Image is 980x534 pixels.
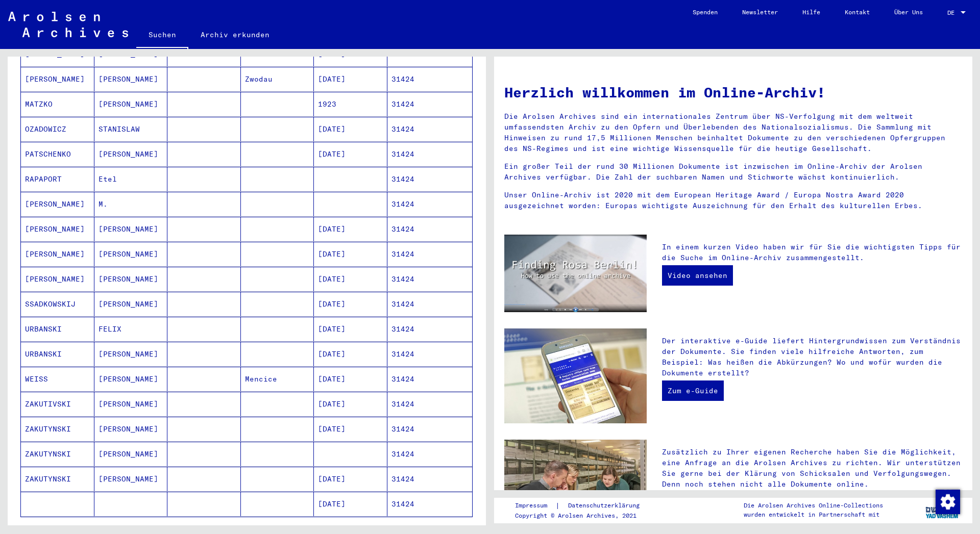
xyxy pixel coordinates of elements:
[314,317,387,341] mat-cell: [DATE]
[936,490,960,514] img: Zustimmung ändern
[94,417,168,441] mat-cell: [PERSON_NAME]
[21,342,94,366] mat-cell: URBANSKI
[21,217,94,241] mat-cell: [PERSON_NAME]
[314,342,387,366] mat-cell: [DATE]
[387,367,473,391] mat-cell: 31424
[21,442,94,466] mat-cell: ZAKUTYNSKI
[560,500,652,511] a: Datenschutzerklärung
[21,117,94,141] mat-cell: OZADOWICZ
[387,342,473,366] mat-cell: 31424
[387,242,473,266] mat-cell: 31424
[21,417,94,441] mat-cell: ZAKUTYNSKI
[504,328,647,423] img: eguide.jpg
[21,167,94,191] mat-cell: RAPAPORT
[387,67,473,91] mat-cell: 31424
[387,117,473,141] mat-cell: 31424
[314,492,387,516] mat-cell: [DATE]
[662,447,962,490] p: Zusätzlich zu Ihrer eigenen Recherche haben Sie die Möglichkeit, eine Anfrage an die Arolsen Arch...
[94,467,168,491] mat-cell: [PERSON_NAME]
[21,267,94,291] mat-cell: [PERSON_NAME]
[21,292,94,316] mat-cell: SSADKOWSKIJ
[662,380,724,401] a: Zum e-Guide
[387,217,473,241] mat-cell: 31424
[387,92,473,116] mat-cell: 31424
[662,265,733,286] a: Video ansehen
[744,501,883,510] p: Die Arolsen Archives Online-Collections
[314,92,387,116] mat-cell: 1923
[314,367,387,391] mat-cell: [DATE]
[504,161,962,183] p: Ein großer Teil der rund 30 Millionen Dokumente ist inzwischen im Online-Archiv der Arolsen Archi...
[188,22,282,47] a: Archiv erkunden
[504,235,647,312] img: video.jpg
[314,217,387,241] mat-cell: [DATE]
[314,67,387,91] mat-cell: [DATE]
[21,467,94,491] mat-cell: ZAKUTYNSKI
[94,442,168,466] mat-cell: [PERSON_NAME]
[314,417,387,441] mat-cell: [DATE]
[387,317,473,341] mat-cell: 31424
[136,22,188,49] a: Suchen
[94,67,168,91] mat-cell: [PERSON_NAME]
[515,500,652,511] div: |
[21,242,94,266] mat-cell: [PERSON_NAME]
[314,142,387,166] mat-cell: [DATE]
[21,67,94,91] mat-cell: [PERSON_NAME]
[94,167,168,191] mat-cell: Etel
[94,117,168,141] mat-cell: STANISLAW
[387,392,473,416] mat-cell: 31424
[387,292,473,316] mat-cell: 31424
[515,500,555,511] a: Impressum
[314,267,387,291] mat-cell: [DATE]
[387,467,473,491] mat-cell: 31424
[504,82,962,103] h1: Herzlich willkommen im Online-Archiv!
[94,392,168,416] mat-cell: [PERSON_NAME]
[662,242,962,263] p: In einem kurzen Video haben wir für Sie die wichtigsten Tipps für die Suche im Online-Archiv zusa...
[314,392,387,416] mat-cell: [DATE]
[387,167,473,191] mat-cell: 31424
[21,317,94,341] mat-cell: URBANSKI
[387,267,473,291] mat-cell: 31424
[241,367,314,391] mat-cell: Mencice
[94,217,168,241] mat-cell: [PERSON_NAME]
[314,292,387,316] mat-cell: [DATE]
[21,192,94,216] mat-cell: [PERSON_NAME]
[314,467,387,491] mat-cell: [DATE]
[94,367,168,391] mat-cell: [PERSON_NAME]
[94,292,168,316] mat-cell: [PERSON_NAME]
[21,392,94,416] mat-cell: ZAKUTIVSKI
[21,92,94,116] mat-cell: MATZKO
[515,511,652,520] p: Copyright © Arolsen Archives, 2021
[387,492,473,516] mat-cell: 31424
[94,192,168,216] mat-cell: M.
[94,267,168,291] mat-cell: [PERSON_NAME]
[94,317,168,341] mat-cell: FELIX
[923,497,962,523] img: yv_logo.png
[8,12,128,37] img: Arolsen_neg.svg
[504,111,962,154] p: Die Arolsen Archives sind ein internationales Zentrum über NS-Verfolgung mit dem weltweit umfasse...
[94,342,168,366] mat-cell: [PERSON_NAME]
[387,142,473,166] mat-cell: 31424
[314,242,387,266] mat-cell: [DATE]
[387,417,473,441] mat-cell: 31424
[94,142,168,166] mat-cell: [PERSON_NAME]
[241,67,314,91] mat-cell: Zwodau
[947,9,959,16] span: DE
[662,336,962,378] p: Der interaktive e-Guide liefert Hintergrundwissen zum Verständnis der Dokumente. Sie finden viele...
[387,192,473,216] mat-cell: 31424
[504,190,962,211] p: Unser Online-Archiv ist 2020 mit dem European Heritage Award / Europa Nostra Award 2020 ausgezeic...
[387,442,473,466] mat-cell: 31424
[744,510,883,519] p: wurden entwickelt in Partnerschaft mit
[314,117,387,141] mat-cell: [DATE]
[21,367,94,391] mat-cell: WEISS
[94,92,168,116] mat-cell: [PERSON_NAME]
[94,242,168,266] mat-cell: [PERSON_NAME]
[21,142,94,166] mat-cell: PATSCHENKO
